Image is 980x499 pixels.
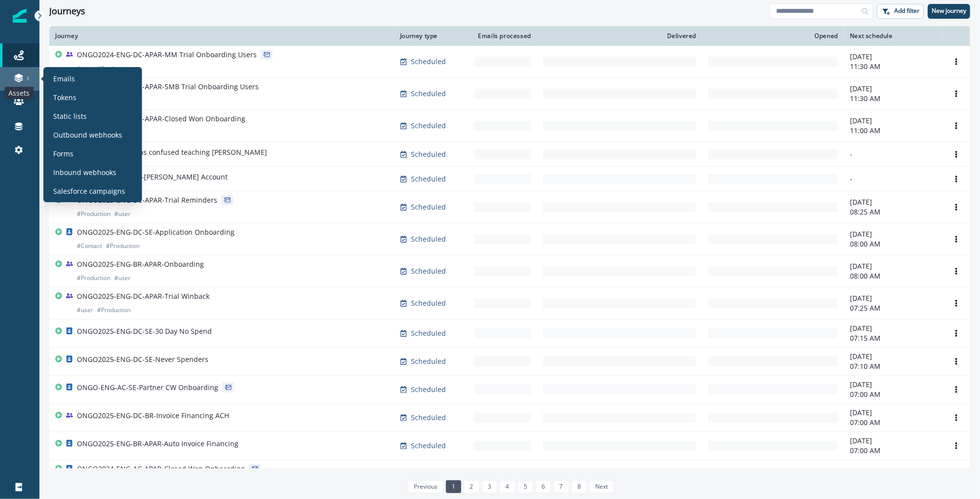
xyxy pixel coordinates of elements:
[97,305,131,315] p: # Production
[948,354,964,369] button: Options
[850,52,937,62] p: [DATE]
[850,126,937,136] p: 11:00 AM
[49,78,970,110] a: ONGO2024-ENG-DC-APAR-SMB Trial Onboarding Users#user#ProductionScheduled-[DATE]11:30 AMOptions
[518,480,533,493] a: Page 5
[77,464,245,474] p: ONGO2024-ENG-AC-APAR-Closed Won Onboarding
[894,7,919,14] p: Add filter
[47,108,138,123] a: Static lists
[77,227,235,237] p: ONGO2025-ENG-DC-SE-Application Onboarding
[850,229,937,239] p: [DATE]
[411,266,446,276] p: Scheduled
[49,255,970,287] a: ONGO2025-ENG-BR-APAR-Onboarding#Production#userScheduled-[DATE]08:00 AMOptions
[411,234,446,244] p: Scheduled
[49,320,970,348] a: ONGO2025-ENG-DC-SE-30 Day No SpendScheduled-[DATE]07:15 AMOptions
[474,32,531,40] div: Emails processed
[411,202,446,212] p: Scheduled
[948,118,964,133] button: Options
[97,64,131,73] p: # Production
[77,195,217,205] p: ONGO2025-ENG-DC-APAR-Trial Reminders
[850,261,937,271] p: [DATE]
[411,413,446,423] p: Scheduled
[55,32,388,40] div: Journey
[850,293,937,303] p: [DATE]
[77,82,259,92] p: ONGO2024-ENG-DC-APAR-SMB Trial Onboarding Users
[850,239,937,249] p: 08:00 AM
[77,209,110,219] p: # Production
[114,209,131,219] p: # user
[77,241,102,251] p: # Contact
[77,50,257,60] p: ONGO2024-ENG-DC-APAR-MM Trial Onboarding Users
[411,441,446,451] p: Scheduled
[411,356,446,366] p: Scheduled
[850,408,937,418] p: [DATE]
[49,432,970,460] a: ONGO2025-ENG-BR-APAR-Auto Invoice FinancingScheduled-[DATE]07:00 AMOptions
[850,62,937,71] p: 11:30 AM
[49,142,970,167] a: [PERSON_NAME] was confused teaching [PERSON_NAME]Scheduled--Options
[948,382,964,397] button: Options
[932,7,966,14] p: New journey
[850,94,937,104] p: 11:30 AM
[850,174,937,184] p: -
[411,328,446,338] p: Scheduled
[411,57,446,67] p: Scheduled
[411,121,446,131] p: Scheduled
[500,480,515,493] a: Page 4
[589,480,614,493] a: Next page
[553,480,569,493] a: Page 7
[850,149,937,159] p: -
[850,32,937,40] div: Next schedule
[53,148,73,159] p: Forms
[77,326,212,336] p: ONGO2025-ENG-DC-SE-30 Day No Spend
[47,71,138,86] a: Emails
[49,404,970,432] a: ONGO2025-ENG-DC-BR-Invoice Financing ACHScheduled-[DATE]07:00 AMOptions
[49,191,970,223] a: ONGO2025-ENG-DC-APAR-Trial Reminders#Production#userScheduled-[DATE]08:25 AMOptions
[77,259,204,269] p: ONGO2025-ENG-BR-APAR-Onboarding
[482,480,497,493] a: Page 3
[411,174,446,184] p: Scheduled
[49,223,970,255] a: ONGO2025-ENG-DC-SE-Application Onboarding#Contact#ProductionScheduled-[DATE]08:00 AMOptions
[948,172,964,186] button: Options
[928,4,970,19] button: New journey
[850,390,937,399] p: 07:00 AM
[850,436,937,446] p: [DATE]
[53,92,76,103] p: Tokens
[77,439,238,449] p: ONGO2025-ENG-BR-APAR-Auto Invoice Financing
[411,149,446,159] p: Scheduled
[47,127,138,142] a: Outbound webhooks
[77,147,267,157] p: [PERSON_NAME] was confused teaching [PERSON_NAME]
[53,167,116,178] p: Inbound webhooks
[543,32,696,40] div: Delivered
[106,241,139,251] p: # Production
[850,446,937,456] p: 07:00 AM
[850,352,937,361] p: [DATE]
[850,84,937,94] p: [DATE]
[77,273,110,283] p: # Production
[536,480,551,493] a: Page 6
[400,32,462,40] div: Journey type
[948,54,964,69] button: Options
[77,305,93,315] p: # user
[948,147,964,162] button: Options
[850,333,937,343] p: 07:15 AM
[850,323,937,333] p: [DATE]
[572,480,587,493] a: Page 8
[47,165,138,179] a: Inbound webhooks
[47,146,138,161] a: Forms
[948,200,964,214] button: Options
[948,264,964,279] button: Options
[13,9,27,23] img: Inflection
[77,172,228,182] p: 20250915-ES-DC-AP-[PERSON_NAME] Account
[850,207,937,217] p: 08:25 AM
[708,32,838,40] div: Opened
[850,303,937,313] p: 07:25 AM
[77,64,93,73] p: # user
[47,183,138,198] a: Salesforce campaigns
[948,438,964,453] button: Options
[77,114,245,124] p: ONGO2024-ENG-DC-APAR-Closed Won Onboarding
[850,466,937,476] p: [DATE]
[49,167,970,191] a: 20250915-ES-DC-AP-[PERSON_NAME] AccountScheduled--Options
[948,296,964,311] button: Options
[53,111,87,121] p: Static lists
[77,383,218,392] p: ONGO-ENG-AC-SE-Partner CW Onboarding
[850,361,937,371] p: 07:10 AM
